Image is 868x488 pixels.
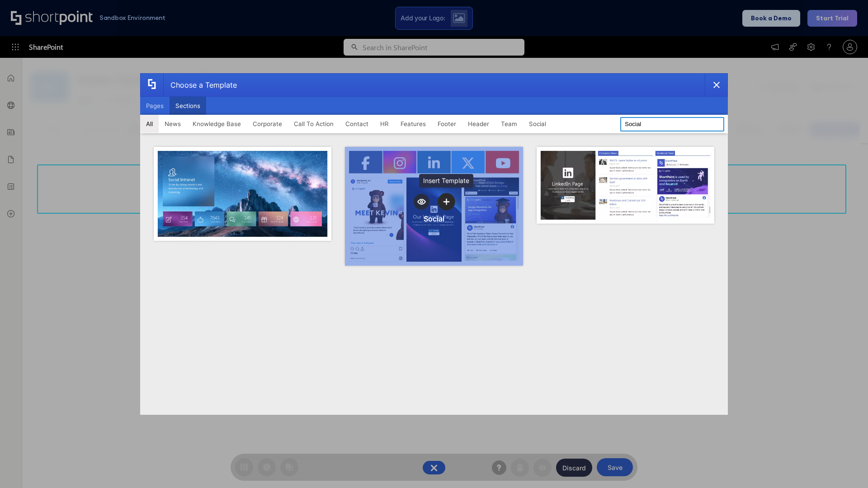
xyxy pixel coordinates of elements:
[424,214,444,223] div: Social
[823,445,868,488] iframe: Chat Widget
[523,115,552,133] button: Social
[432,115,462,133] button: Footer
[170,97,206,115] button: Sections
[187,115,247,133] button: Knowledge Base
[163,74,237,96] div: Choose a Template
[140,73,728,415] div: template selector
[288,115,340,133] button: Call To Action
[159,115,187,133] button: News
[340,115,374,133] button: Contact
[495,115,523,133] button: Team
[247,115,288,133] button: Corporate
[462,115,495,133] button: Header
[620,117,724,131] input: Search
[395,115,432,133] button: Features
[140,97,170,115] button: Pages
[374,115,395,133] button: HR
[140,115,159,133] button: All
